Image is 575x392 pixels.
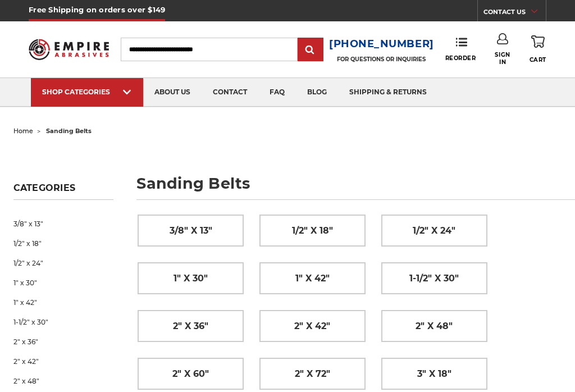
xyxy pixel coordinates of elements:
[202,78,258,107] a: contact
[174,269,208,288] span: 1" x 30"
[46,127,92,135] span: sanding belts
[13,127,33,135] a: home
[382,263,487,294] a: 1-1/2" x 30"
[329,36,434,52] a: [PHONE_NUMBER]
[138,311,243,341] a: 2" x 36"
[260,358,365,389] a: 2" x 72"
[329,56,434,63] p: FOR QUESTIONS OR INQUIRIES
[170,221,212,240] span: 3/8" x 13"
[258,78,296,107] a: faq
[416,317,453,336] span: 2" x 48"
[295,364,330,384] span: 2" x 72"
[13,234,114,253] a: 1/2" x 18"
[445,54,476,62] span: Reorder
[409,269,459,288] span: 1-1/2" x 30"
[138,358,243,389] a: 2" x 60"
[530,56,546,63] span: Cart
[29,34,108,65] img: Empire Abrasives
[260,263,365,294] a: 1" x 42"
[292,221,333,240] span: 1/2" x 18"
[260,311,365,341] a: 2" x 42"
[338,78,438,107] a: shipping & returns
[13,293,114,312] a: 1" x 42"
[13,273,114,293] a: 1" x 30"
[13,214,114,234] a: 3/8" x 13"
[382,311,487,341] a: 2" x 48"
[13,352,114,371] a: 2" x 42"
[172,364,209,384] span: 2" x 60"
[483,6,546,21] a: CONTACT US
[445,37,476,61] a: Reorder
[530,33,546,65] a: Cart
[296,78,338,107] a: blog
[382,358,487,389] a: 3" x 18"
[173,317,208,336] span: 2" x 36"
[13,312,114,332] a: 1-1/2" x 30"
[42,88,132,96] div: SHOP CATEGORIES
[294,317,330,336] span: 2" x 42"
[295,269,330,288] span: 1" x 42"
[413,221,455,240] span: 1/2" x 24"
[13,371,114,391] a: 2" x 48"
[13,253,114,273] a: 1/2" x 24"
[138,263,243,294] a: 1" x 30"
[299,39,322,61] input: Submit
[260,215,365,246] a: 1/2" x 18"
[13,183,114,200] h5: Categories
[382,215,487,246] a: 1/2" x 24"
[13,332,114,352] a: 2" x 36"
[138,215,243,246] a: 3/8" x 13"
[491,51,514,66] span: Sign In
[143,78,202,107] a: about us
[417,364,451,384] span: 3" x 18"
